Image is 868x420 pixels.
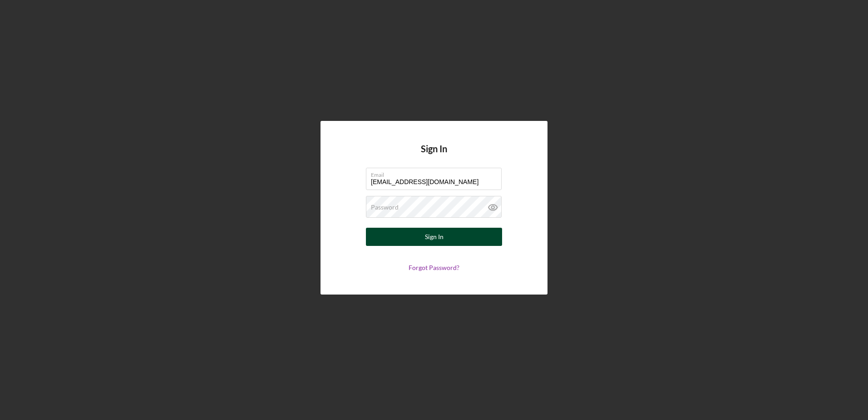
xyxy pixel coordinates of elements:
[425,228,444,246] div: Sign In
[371,168,502,178] label: Email
[371,204,399,211] label: Password
[421,144,447,168] h4: Sign In
[366,228,502,246] button: Sign In
[409,264,459,271] a: Forgot Password?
